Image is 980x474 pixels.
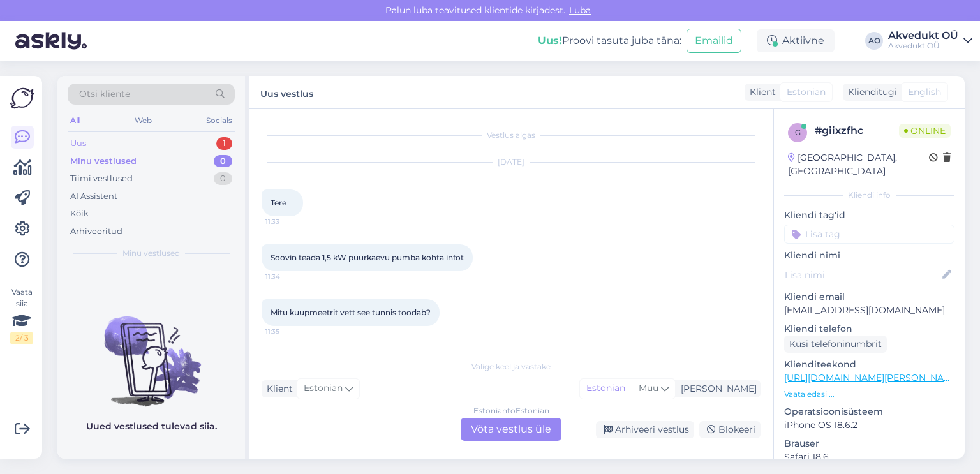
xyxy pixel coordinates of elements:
p: Brauser [784,437,954,450]
div: Proovi tasuta juba täna: [538,33,681,48]
div: 0 [214,172,232,185]
p: Uued vestlused tulevad siia. [86,420,217,433]
input: Lisa tag [784,225,954,244]
span: Estonian [787,85,826,99]
span: 11:33 [265,217,313,226]
div: Arhiveeri vestlus [596,421,694,438]
a: Akvedukt OÜAkvedukt OÜ [888,31,972,51]
span: Estonian [304,381,343,396]
p: iPhone OS 18.6.2 [784,418,954,432]
div: Kõik [70,207,89,220]
div: [PERSON_NAME] [676,382,757,396]
div: 2 / 3 [10,332,33,344]
span: Muu [639,382,658,394]
span: Mitu kuupmeetrit vett see tunnis toodab? [271,307,431,317]
div: Klient [262,382,293,396]
span: Soovin teada 1,5 kW puurkaevu pumba kohta infot [271,253,464,262]
div: Vestlus algas [262,130,761,141]
div: Socials [204,112,235,129]
span: Tere [271,198,286,207]
div: Arhiveeritud [70,225,122,238]
p: Vaata edasi ... [784,389,954,400]
div: # giixzfhc [815,123,899,138]
img: Askly Logo [10,86,34,110]
div: Blokeeri [699,421,761,438]
span: 11:34 [265,272,313,281]
div: Uus [70,137,86,150]
div: Web [132,112,154,129]
div: Minu vestlused [70,155,137,168]
div: Küsi telefoninumbrit [784,336,887,353]
div: 1 [216,137,232,150]
div: Estonian [580,379,632,398]
span: Luba [565,4,595,16]
p: Kliendi email [784,290,954,304]
p: Kliendi nimi [784,249,954,262]
div: Klient [745,85,776,99]
div: Estonian to Estonian [473,405,549,417]
span: 11:35 [265,327,313,336]
div: Valige keel ja vastake [262,361,761,373]
a: [URL][DOMAIN_NAME][PERSON_NAME] [784,372,960,383]
div: Klienditugi [843,85,897,99]
span: English [908,85,941,99]
span: Otsi kliente [79,87,130,101]
p: Safari 18.6 [784,450,954,464]
div: [DATE] [262,156,761,168]
input: Lisa nimi [785,268,940,282]
p: Kliendi tag'id [784,209,954,222]
div: Aktiivne [757,29,835,52]
span: Online [899,124,951,138]
img: No chats [57,293,245,408]
div: Kliendi info [784,189,954,201]
div: Võta vestlus üle [461,418,561,441]
b: Uus! [538,34,562,47]
div: AO [865,32,883,50]
div: Akvedukt OÜ [888,31,958,41]
label: Uus vestlus [260,84,313,101]
div: Akvedukt OÜ [888,41,958,51]
span: g [795,128,801,137]
p: [EMAIL_ADDRESS][DOMAIN_NAME] [784,304,954,317]
div: Vaata siia [10,286,33,344]
div: [GEOGRAPHIC_DATA], [GEOGRAPHIC_DATA] [788,151,929,178]
div: 0 [214,155,232,168]
p: Operatsioonisüsteem [784,405,954,418]
span: Minu vestlused [122,248,180,259]
div: Tiimi vestlused [70,172,133,185]
button: Emailid [687,29,741,53]
div: AI Assistent [70,190,117,203]
p: Klienditeekond [784,358,954,371]
div: All [68,112,82,129]
p: Kliendi telefon [784,322,954,336]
